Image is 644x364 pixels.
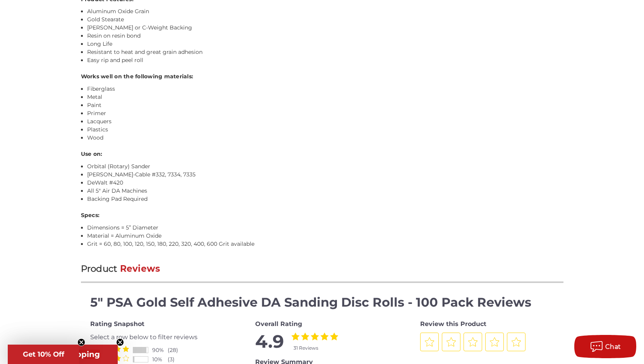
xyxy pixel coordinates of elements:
[574,335,636,358] button: Chat
[123,355,129,361] label: 5 Stars
[87,240,563,248] li: Grit = 60, 80, 100, 120, 150, 180, 220, 320, 400, 600 Grit available
[81,150,563,158] h4: Use on:
[87,162,563,171] li: Orbital (Rotary) Sander
[8,345,118,364] div: Get Free ShippingClose teaser
[87,232,563,240] li: Material = Aluminum Oxide
[87,224,563,232] li: Dimensions = 5” Diameter
[152,355,168,364] div: 10%
[301,333,309,340] label: 2 Stars
[87,179,563,187] li: DeWalt #420
[255,333,284,352] span: 4.9
[87,40,563,48] li: Long Life
[311,333,319,340] label: 3 Stars
[90,333,224,342] div: Select a row below to filter reviews
[77,338,85,346] button: Close teaser
[168,346,183,354] div: (28)
[87,126,563,134] li: Plastics
[292,333,299,340] label: 1 Star
[321,333,328,340] label: 4 Stars
[123,346,129,352] label: 5 Stars
[87,195,148,202] a: Backing Pad Required
[87,134,563,142] li: Wood
[87,24,563,32] li: [PERSON_NAME] or C-Weight Backing
[8,345,79,364] div: Get 10% OffClose teaser
[87,109,563,117] li: Primer
[87,93,563,101] li: Metal
[87,7,563,16] li: Aluminum Oxide Grain
[81,72,563,81] h4: Works well on the following materials:
[120,263,160,274] span: Reviews
[294,345,318,351] span: 31 Reviews
[87,56,563,64] li: Easy rip and peel roll
[23,350,64,359] span: Get 10% Off
[81,211,563,219] h4: Specs:
[152,346,168,354] div: 90%
[87,16,563,24] li: Gold Stearate
[87,171,563,179] li: [PERSON_NAME]-Cable #332, 7334, 7335
[330,333,338,340] label: 5 Stars
[420,319,554,329] div: Review this Product
[87,48,563,56] li: Resistant to heat and great grain adhesion
[90,293,554,312] h4: 5" PSA Gold Self Adhesive DA Sanding Disc Rolls - 100 Pack Reviews
[116,338,124,346] button: Close teaser
[168,355,183,364] div: (3)
[87,85,563,93] li: Fiberglass
[255,319,389,329] div: Overall Rating
[87,101,563,109] li: Paint
[87,187,563,195] li: All 5" Air DA Machines
[90,319,224,329] div: Rating Snapshot
[87,117,563,126] li: Lacquers
[87,32,563,40] li: Resin on resin bond
[605,343,621,350] span: Chat
[81,263,117,274] span: Product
